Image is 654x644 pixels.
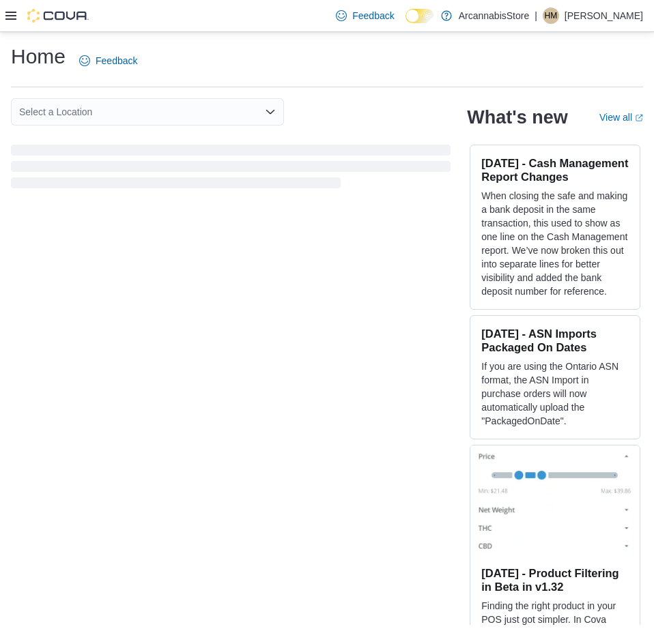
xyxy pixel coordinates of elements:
span: Feedback [96,54,137,68]
button: Open list of options [265,106,276,117]
a: View allExternal link [599,112,643,123]
span: HM [545,8,558,24]
p: | [535,8,537,24]
p: When closing the safe and making a bank deposit in the same transaction, this used to show as one... [481,189,629,298]
h2: What's new [467,106,567,128]
a: Feedback [74,47,143,74]
h3: [DATE] - Product Filtering in Beta in v1.32 [481,566,629,594]
p: If you are using the Ontario ASN format, the ASN Import in purchase orders will now automatically... [481,360,629,428]
a: Feedback [330,2,399,29]
p: [PERSON_NAME] [565,8,643,24]
input: Dark Mode [406,9,434,23]
h1: Home [11,43,66,70]
span: Dark Mode [406,23,406,24]
div: Henrique Merzari [543,8,559,24]
span: Loading [11,147,451,191]
svg: External link [635,114,643,122]
h3: [DATE] - Cash Management Report Changes [481,156,629,184]
p: ArcannabisStore [459,8,530,24]
span: Feedback [352,9,394,23]
img: Cova [27,9,89,23]
h3: [DATE] - ASN Imports Packaged On Dates [481,327,629,354]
